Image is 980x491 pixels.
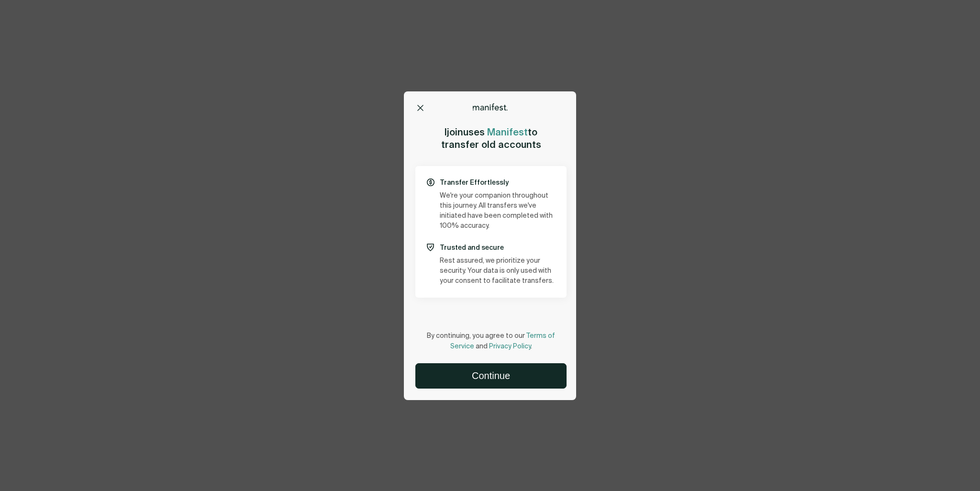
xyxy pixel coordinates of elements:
[416,364,566,388] button: Continue
[440,178,555,187] p: Transfer Effortlessly
[489,343,531,350] a: Privacy Policy
[445,126,463,138] span: Ijoin
[440,243,555,252] p: Trusted and secure
[440,256,555,286] p: Rest assured, we prioritize your security. Your data is only used with your consent to facilitate...
[415,331,567,352] p: By continuing, you agree to our and .
[440,191,555,231] p: We're your companion throughout this journey. All transfers we've initiated have been completed w...
[441,126,541,151] h2: uses to transfer old accounts
[487,126,528,138] span: Manifest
